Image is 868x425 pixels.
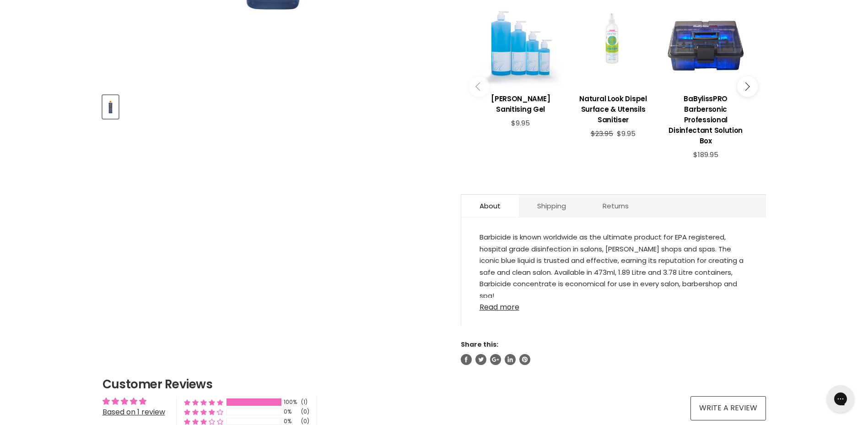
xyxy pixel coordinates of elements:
a: Write a review [690,396,766,420]
button: Barbicide Concentrate [102,95,119,119]
a: Shipping [519,195,584,217]
a: Based on 1 review [102,407,165,417]
div: Product thumbnails [101,93,446,119]
a: Returns [584,195,647,217]
a: About [461,195,519,217]
span: $9.95 [511,118,530,128]
span: $9.95 [617,129,636,138]
a: View product:BaBylissPRO Barbersonic Professional Disinfectant Solution Box [664,87,747,151]
h2: Customer Reviews [102,376,766,392]
h3: [PERSON_NAME] Sanitising Gel [479,93,562,114]
span: $189.95 [693,150,718,159]
div: (1) [301,398,307,406]
span: Share this: [461,340,498,349]
a: Read more [480,298,748,311]
a: View product:Natural Look Dispel Surface & Utensils Sanitiser [571,87,655,130]
aside: Share this: [461,340,766,365]
h3: BaBylissPRO Barbersonic Professional Disinfectant Solution Box [664,93,747,146]
div: Average rating is 5.00 stars [102,396,165,407]
h3: Natural Look Dispel Surface & Utensils Sanitiser [571,93,655,125]
a: View product:Hawley Sanitising Gel [479,87,562,119]
div: 100% [284,398,298,406]
img: Barbicide Concentrate [103,96,118,118]
div: Barbicide is known worldwide as the ultimate product for EPA registered, hospital grade disinfect... [480,231,748,298]
span: $23.95 [591,129,613,138]
iframe: Gorgias live chat messenger [822,382,859,416]
div: 100% (1) reviews with 5 star rating [184,398,223,406]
